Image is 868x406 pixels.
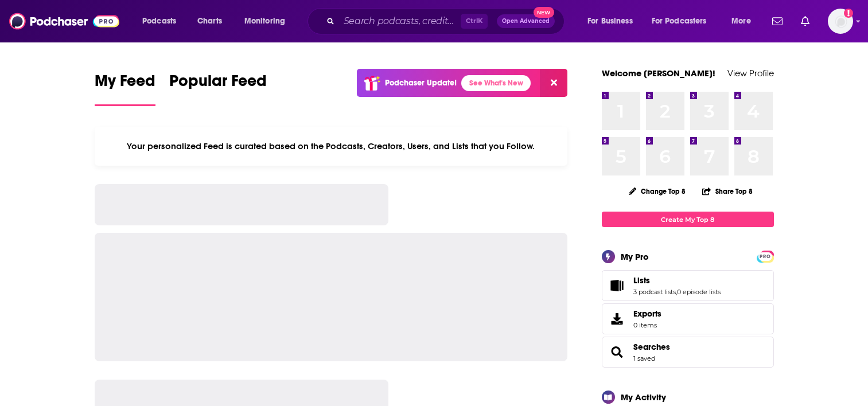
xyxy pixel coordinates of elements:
div: Search podcasts, credits, & more... [318,8,575,34]
button: Open AdvancedNew [497,14,555,28]
span: Popular Feed [169,71,267,97]
span: More [731,13,751,29]
span: 0 items [633,321,661,329]
span: My Feed [95,71,155,97]
button: Show profile menu [828,9,853,34]
span: Exports [633,309,661,319]
span: For Podcasters [652,13,707,29]
a: 1 saved [633,354,655,362]
button: open menu [579,12,647,30]
span: , [676,288,677,296]
p: Podchaser Update! [385,78,457,88]
input: Search podcasts, credits, & more... [339,12,461,30]
span: Ctrl K [461,14,488,29]
span: Exports [606,311,629,327]
span: Lists [602,270,774,301]
span: New [534,7,554,18]
a: 0 episode lists [677,288,721,296]
div: Your personalized Feed is curated based on the Podcasts, Creators, Users, and Lists that you Follow. [95,127,568,166]
a: Exports [602,303,774,334]
span: Monitoring [244,13,285,29]
div: My Pro [621,251,649,262]
img: Podchaser - Follow, Share and Rate Podcasts [9,10,119,32]
button: open menu [236,12,300,30]
img: User Profile [828,9,853,34]
button: Share Top 8 [702,180,753,202]
svg: Add a profile image [844,9,853,18]
span: PRO [758,252,772,261]
a: Lists [633,275,721,286]
button: Change Top 8 [622,184,693,198]
a: Create My Top 8 [602,212,774,227]
span: For Business [587,13,633,29]
span: Open Advanced [502,18,550,24]
a: Searches [633,342,670,352]
button: open menu [723,12,765,30]
a: Welcome [PERSON_NAME]! [602,68,715,79]
a: Searches [606,344,629,360]
a: Show notifications dropdown [796,11,814,31]
button: open menu [644,12,723,30]
div: My Activity [621,392,666,403]
a: PRO [758,252,772,260]
span: Logged in as PUPPublicity [828,9,853,34]
a: Charts [190,12,229,30]
a: Lists [606,278,629,294]
span: Charts [197,13,222,29]
a: Show notifications dropdown [768,11,787,31]
a: 3 podcast lists [633,288,676,296]
a: View Profile [727,68,774,79]
span: Podcasts [142,13,176,29]
span: Lists [633,275,650,286]
a: My Feed [95,71,155,106]
a: See What's New [461,75,531,91]
span: Searches [602,337,774,368]
a: Popular Feed [169,71,267,106]
button: open menu [134,12,191,30]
